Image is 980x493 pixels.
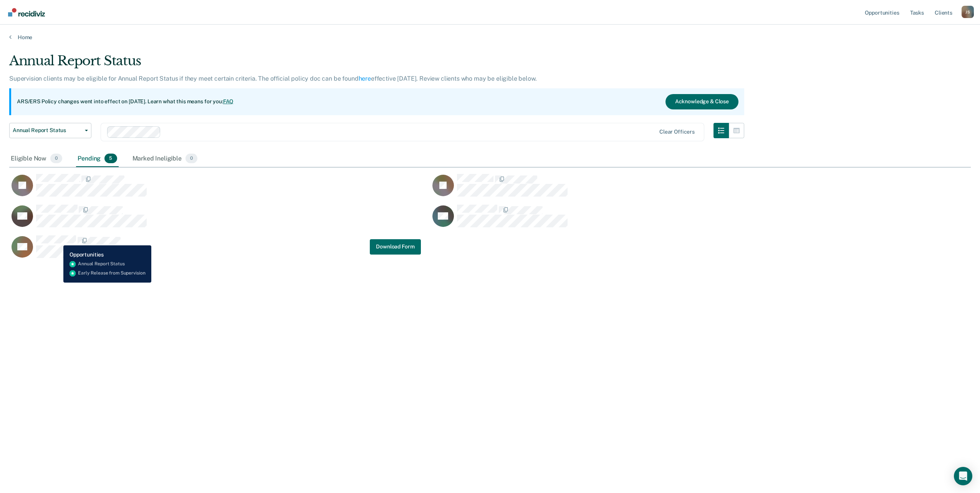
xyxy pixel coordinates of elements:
[9,53,744,75] div: Annual Report Status
[9,151,64,167] div: Eligible Now0
[370,239,420,255] a: Navigate to form link
[13,127,82,134] span: Annual Report Status
[430,204,851,235] div: CaseloadOpportunityCell-07923250
[359,75,371,82] a: here
[50,154,62,164] span: 0
[131,151,199,167] div: Marked Ineligible0
[659,129,695,135] div: Clear officers
[9,34,971,41] a: Home
[185,154,197,164] span: 0
[9,174,430,204] div: CaseloadOpportunityCell-03847791
[17,98,233,106] p: ARS/ERS Policy changes went into effect on [DATE]. Learn what this means for you:
[9,204,430,235] div: CaseloadOpportunityCell-05762689
[8,8,45,17] img: Recidiviz
[962,6,974,18] button: Profile dropdown button
[223,98,234,104] a: FAQ
[954,467,972,485] div: Open Intercom Messenger
[76,151,118,167] div: Pending5
[665,94,738,109] button: Acknowledge & Close
[430,174,851,204] div: CaseloadOpportunityCell-02392781
[9,235,430,266] div: CaseloadOpportunityCell-06145695
[104,154,117,164] span: 5
[9,75,536,82] p: Supervision clients may be eligible for Annual Report Status if they meet certain criteria. The o...
[370,239,420,255] button: Download Form
[962,6,974,18] div: J S
[9,123,91,138] button: Annual Report Status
